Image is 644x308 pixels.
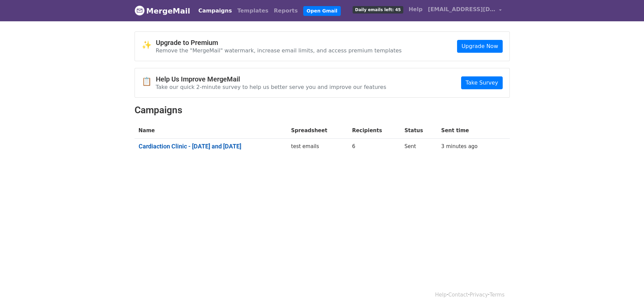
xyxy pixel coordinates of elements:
a: Help [406,3,425,16]
th: Name [135,123,287,139]
td: Sent [401,139,437,157]
span: Daily emails left: 45 [353,6,403,14]
a: Help [435,292,447,298]
a: [EMAIL_ADDRESS][DOMAIN_NAME] [425,3,504,19]
a: Campaigns [196,4,235,18]
a: Open Gmail [303,6,341,16]
span: 📋 [142,77,156,87]
p: Remove the "MergeMail" watermark, increase email limits, and access premium templates [156,47,402,54]
td: test emails [287,139,348,157]
th: Spreadsheet [287,123,348,139]
td: 6 [348,139,401,157]
a: MergeMail [135,4,190,18]
iframe: Chat Widget [610,276,644,308]
h4: Help Us Improve MergeMail [156,75,386,83]
a: Contact [448,292,468,298]
th: Status [401,123,437,139]
a: Cardiaction Clinic - [DATE] and [DATE] [139,143,283,150]
span: ✨ [142,40,156,50]
a: Terms [490,292,504,298]
a: Take Survey [461,76,502,89]
img: MergeMail logo [135,5,145,16]
h4: Upgrade to Premium [156,39,402,47]
h2: Campaigns [135,104,510,116]
a: Upgrade Now [457,40,502,53]
p: Take our quick 2-minute survey to help us better serve you and improve our features [156,84,386,91]
th: Sent time [437,123,498,139]
a: Privacy [470,292,488,298]
a: Templates [235,4,271,18]
a: Daily emails left: 45 [350,3,406,16]
a: 3 minutes ago [441,143,478,149]
span: [EMAIL_ADDRESS][DOMAIN_NAME] [428,5,496,14]
th: Recipients [348,123,401,139]
a: Reports [271,4,301,18]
